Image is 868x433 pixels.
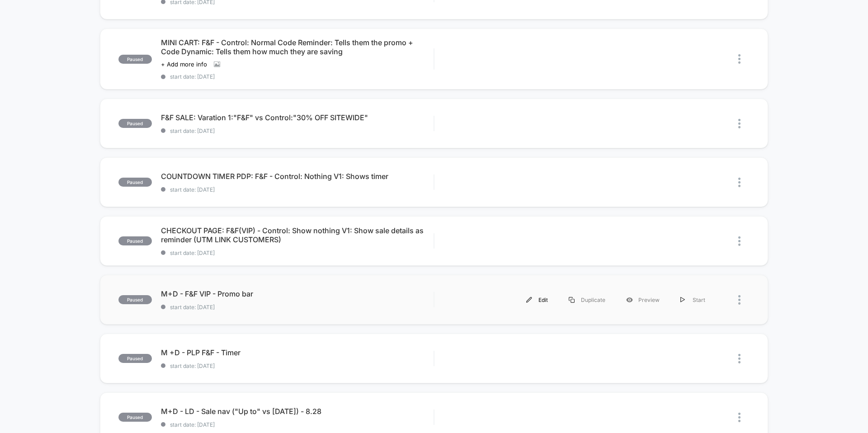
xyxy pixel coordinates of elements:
[680,297,685,303] img: menu
[118,178,152,187] span: paused
[516,290,558,310] div: Edit
[738,413,741,422] img: close
[738,295,741,305] img: close
[616,290,670,310] div: Preview
[161,38,434,56] span: MINI CART: F&F - Control: Normal Code Reminder: Tells them the promo + Code Dynamic: Tells them h...
[738,236,741,246] img: close
[118,354,152,363] span: paused
[670,290,716,310] div: Start
[161,113,434,122] span: F&F SALE: Varation 1:"F&F" vs Control:"30% OFF SITEWIDE"
[161,304,434,311] span: start date: [DATE]
[118,236,152,245] span: paused
[161,407,434,416] span: M+D - LD - Sale nav ("Up to" vs [DATE]) - 8.28
[161,172,434,181] span: COUNTDOWN TIMER PDP: F&F - Control: Nothing V1: Shows timer
[161,249,434,256] span: start date: [DATE]
[161,362,434,369] span: start date: [DATE]
[161,226,434,244] span: CHECKOUT PAGE: F&F(VIP) - Control: Show nothing V1: Show sale details as reminder (UTM LINK CUSTO...
[118,295,152,304] span: paused
[738,119,741,128] img: close
[569,297,575,303] img: menu
[118,413,152,422] span: paused
[161,73,434,80] span: start date: [DATE]
[118,119,152,128] span: paused
[161,127,434,134] span: start date: [DATE]
[161,421,434,428] span: start date: [DATE]
[161,289,434,298] span: M+D - F&F VIP - Promo bar
[738,354,741,363] img: close
[738,54,741,64] img: close
[118,55,152,64] span: paused
[526,297,532,303] img: menu
[558,290,616,310] div: Duplicate
[161,348,434,357] span: M +D - PLP F&F - Timer
[161,61,207,68] span: + Add more info
[738,178,741,187] img: close
[161,186,434,193] span: start date: [DATE]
